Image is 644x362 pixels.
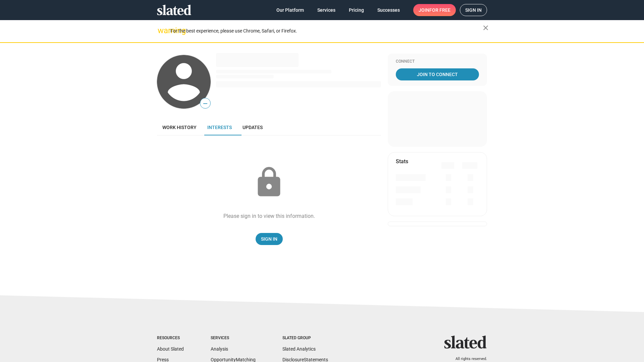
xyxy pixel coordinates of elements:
[211,336,256,341] div: Services
[157,119,202,135] a: Work history
[157,336,184,341] div: Resources
[271,4,309,16] a: Our Platform
[312,4,341,16] a: Services
[243,125,263,130] span: Updates
[349,4,364,16] span: Pricing
[237,119,268,135] a: Updates
[419,4,450,16] span: Join
[162,125,197,130] span: Work history
[413,4,456,16] a: Joinfor free
[396,68,479,80] a: Join To Connect
[261,233,277,245] span: Sign In
[465,4,482,16] span: Sign in
[170,26,483,36] div: For the best experience, please use Chrome, Safari, or Firefox.
[282,336,328,341] div: Slated Group
[317,4,335,16] span: Services
[482,24,490,32] mat-icon: close
[460,4,487,16] a: Sign in
[211,346,228,352] a: Analysis
[223,213,315,220] div: Please sign in to view this information.
[282,346,316,352] a: Slated Analytics
[202,119,237,135] a: Interests
[256,233,283,245] a: Sign In
[252,166,286,199] mat-icon: lock
[397,68,478,80] span: Join To Connect
[372,4,405,16] a: Successes
[396,158,408,165] mat-card-title: Stats
[207,125,232,130] span: Interests
[429,4,450,16] span: for free
[158,26,166,35] mat-icon: warning
[157,346,184,352] a: About Slated
[343,4,369,16] a: Pricing
[396,59,479,64] div: Connect
[276,4,304,16] span: Our Platform
[377,4,400,16] span: Successes
[200,99,210,108] span: —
